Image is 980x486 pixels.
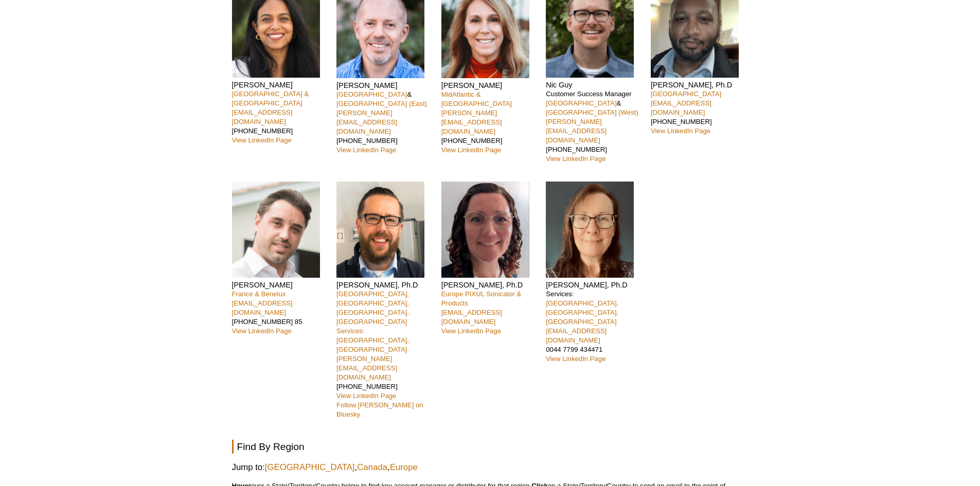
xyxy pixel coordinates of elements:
a: Europe [390,461,418,474]
a: [GEOGRAPHIC_DATA] [546,99,616,107]
a: [EMAIL_ADDRESS][DOMAIN_NAME] [441,309,502,326]
a: View LinkedIn Page [336,392,396,400]
img: Michelle Wragg headshot [546,182,634,278]
h3: Jump to: , , [232,461,749,474]
h4: [PERSON_NAME] [232,280,329,290]
p: [PHONE_NUMBER] [336,290,434,419]
p: [PHONE_NUMBER] [651,89,748,136]
a: [GEOGRAPHIC_DATA] & [GEOGRAPHIC_DATA] [232,90,309,107]
h4: [PERSON_NAME], Ph.D [441,280,539,290]
a: [EMAIL_ADDRESS][DOMAIN_NAME] [546,327,607,344]
a: [PERSON_NAME][EMAIL_ADDRESS][DOMAIN_NAME] [546,118,607,144]
a: France & Benelux [232,290,286,298]
h4: [PERSON_NAME], Ph.D [336,280,434,290]
a: View LinkedIn Page [546,155,605,163]
img: Clément Proux headshot [232,182,320,278]
a: [PERSON_NAME][EMAIL_ADDRESS][DOMAIN_NAME] [336,109,397,135]
a: Canada [357,461,387,474]
a: [GEOGRAPHIC_DATA] [651,90,721,98]
a: [GEOGRAPHIC_DATA] (East) [336,100,427,107]
a: [EMAIL_ADDRESS][DOMAIN_NAME] [232,109,293,125]
p: [PHONE_NUMBER] [441,90,539,155]
h2: Find By Region [232,440,749,454]
a: View LinkedIn Page [232,327,292,335]
p: Services: 0044 7799 434471 [546,290,643,364]
a: [PERSON_NAME][EMAIL_ADDRESS][DOMAIN_NAME] [441,109,502,135]
a: [PERSON_NAME][EMAIL_ADDRESS][DOMAIN_NAME] [336,355,397,381]
a: View LinkedIn Page [441,327,501,335]
a: MidAtlantic & [GEOGRAPHIC_DATA] [441,91,512,107]
a: [GEOGRAPHIC_DATA], [GEOGRAPHIC_DATA], [GEOGRAPHIC_DATA] [546,299,618,326]
p: Customer Success Manager & [PHONE_NUMBER] [546,89,643,164]
h4: [PERSON_NAME] [336,81,434,90]
a: View LinkedIn Page [336,146,396,154]
a: Follow [PERSON_NAME] on Bluesky [336,401,423,418]
a: [GEOGRAPHIC_DATA], [GEOGRAPHIC_DATA], [GEOGRAPHIC_DATA], [GEOGRAPHIC_DATA]Services: [GEOGRAPHIC_D... [336,290,409,353]
h4: [PERSON_NAME], Ph.D [651,80,748,89]
h4: [PERSON_NAME] [441,81,539,90]
h4: [PERSON_NAME] [232,80,329,89]
a: View LinkedIn Page [651,127,710,135]
a: [EMAIL_ADDRESS][DOMAIN_NAME] [232,299,293,316]
a: View LinkedIn Page [232,136,292,144]
img: Anne-Sophie Ay-Berthomieu headshot [441,182,529,278]
a: [GEOGRAPHIC_DATA] [265,461,355,474]
a: View LinkedIn Page [546,355,605,363]
img: Matthias Spiller-Becker headshot [336,182,424,278]
a: [GEOGRAPHIC_DATA] (West) [546,109,638,116]
h4: Nic Guy [546,80,643,89]
p: [PHONE_NUMBER] 85 [232,290,329,336]
a: Europe PIXUL Sonicator & Products [441,290,522,307]
a: [GEOGRAPHIC_DATA] [336,91,407,98]
p: & [PHONE_NUMBER] [336,90,434,155]
a: [EMAIL_ADDRESS][DOMAIN_NAME] [651,99,711,116]
a: View LinkedIn Page [441,146,501,154]
h4: [PERSON_NAME], Ph.D [546,280,643,290]
p: [PHONE_NUMBER] [232,89,329,145]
